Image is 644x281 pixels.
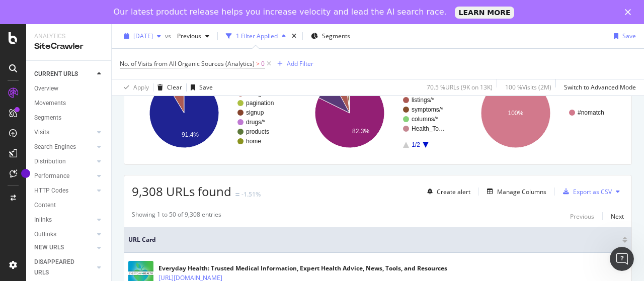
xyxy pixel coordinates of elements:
[34,69,78,79] div: CURRENT URLS
[34,242,94,253] a: NEW URLS
[508,110,523,117] text: 100%
[34,83,104,94] a: Overview
[570,210,594,222] button: Previous
[570,212,594,221] div: Previous
[235,193,239,196] img: Equal
[34,257,94,278] a: DISAPPEARED URLS
[412,141,420,148] text: 1/2
[610,28,636,44] button: Save
[246,138,261,145] text: home
[261,57,265,71] span: 0
[559,183,612,200] button: Export as CSV
[120,59,255,68] span: No. of Visits from All Organic Sources (Analytics)
[34,200,56,211] div: Content
[173,32,201,40] span: Previous
[173,28,213,44] button: Previous
[34,69,94,79] a: CURRENT URLS
[133,83,149,91] div: Apply
[322,32,350,40] span: Segments
[573,188,612,196] div: Export as CSV
[497,188,546,196] div: Manage Columns
[297,69,455,157] svg: A chart.
[34,215,52,225] div: Inlinks
[610,247,634,271] iframe: Intercom live chat
[222,28,290,44] button: 1 Filter Applied
[187,79,213,96] button: Save
[34,83,58,94] div: Overview
[132,183,231,200] span: 9,308 URLs found
[167,83,182,91] div: Clear
[120,79,149,96] button: Apply
[34,257,85,278] div: DISAPPEARED URLS
[34,229,94,240] a: Outlinks
[246,100,274,107] text: pagination
[242,190,261,199] div: -1.51%
[611,210,624,222] button: Next
[132,210,221,222] div: Showing 1 to 50 of 9,308 entries
[505,83,551,91] div: 100 % Visits ( 2M )
[34,185,68,196] div: HTTP Codes
[34,229,56,240] div: Outlinks
[611,212,624,221] div: Next
[564,83,636,91] div: Switch to Advanced Mode
[578,109,604,116] text: #nomatch
[287,59,313,68] div: Add Filter
[128,235,620,244] span: URL Card
[34,113,104,123] a: Segments
[307,28,354,44] button: Segments
[34,156,94,167] a: Distribution
[34,41,103,52] div: SiteCrawler
[34,171,94,181] a: Performance
[34,185,94,196] a: HTTP Codes
[256,59,260,68] span: >
[412,125,445,132] text: Health_To…
[153,79,182,96] button: Clear
[165,32,173,40] span: vs
[246,119,265,126] text: drugs/*
[246,128,269,135] text: products
[246,109,264,116] text: signup
[34,142,76,152] div: Search Engines
[622,32,636,40] div: Save
[34,142,94,152] a: Search Engines
[132,69,290,157] svg: A chart.
[412,97,434,104] text: listings/*
[437,188,470,196] div: Create alert
[427,83,493,91] div: 70.5 % URLs ( 9K on 13K )
[34,32,103,41] div: Analytics
[34,98,66,109] div: Movements
[483,185,546,198] button: Manage Columns
[246,90,269,97] text: listings/*
[236,32,278,40] div: 1 Filter Applied
[273,58,313,70] button: Add Filter
[21,169,30,178] div: Tooltip anchor
[34,200,104,211] a: Content
[199,83,213,91] div: Save
[120,28,165,44] button: [DATE]
[290,31,298,41] div: times
[463,69,621,157] svg: A chart.
[34,171,69,181] div: Performance
[114,7,447,17] div: Our latest product release helps you increase velocity and lead the AI search race.
[34,113,61,123] div: Segments
[560,79,636,96] button: Switch to Advanced Mode
[412,106,443,113] text: symptoms/*
[34,98,104,109] a: Movements
[352,128,369,135] text: 82.3%
[34,242,64,253] div: NEW URLS
[34,215,94,225] a: Inlinks
[182,131,199,138] text: 91.4%
[133,32,153,40] span: 2025 Aug. 10th
[412,116,438,123] text: columns/*
[34,156,66,167] div: Distribution
[423,183,470,200] button: Create alert
[455,7,515,19] a: LEARN MORE
[625,9,635,15] div: Close
[158,264,447,273] div: Everyday Health: Trusted Medical Information, Expert Health Advice, News, Tools, and Resources
[34,127,94,138] a: Visits
[34,127,49,138] div: Visits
